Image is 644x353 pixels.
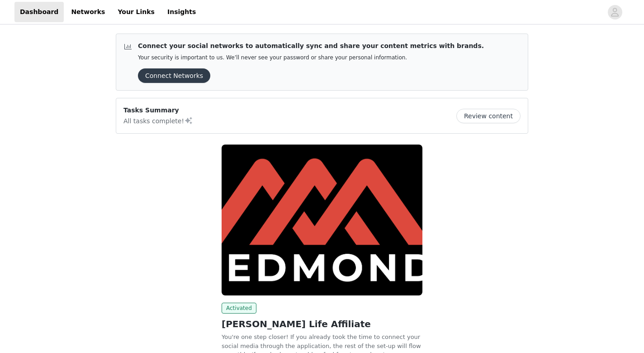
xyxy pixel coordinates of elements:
[222,145,422,295] img: Redmond
[66,2,110,22] a: Networks
[138,54,484,61] p: Your security is important to us. We’ll never see your password or share your personal information.
[138,41,484,51] p: Connect your social networks to automatically sync and share your content metrics with brands.
[222,317,422,331] h2: [PERSON_NAME] Life Affiliate
[162,2,201,22] a: Insights
[14,2,64,22] a: Dashboard
[222,303,256,314] span: Activated
[112,2,160,22] a: Your Links
[138,68,210,83] button: Connect Networks
[123,106,193,115] p: Tasks Summary
[123,115,193,126] p: All tasks complete!
[611,5,619,19] div: avatar
[456,109,521,123] button: Review content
